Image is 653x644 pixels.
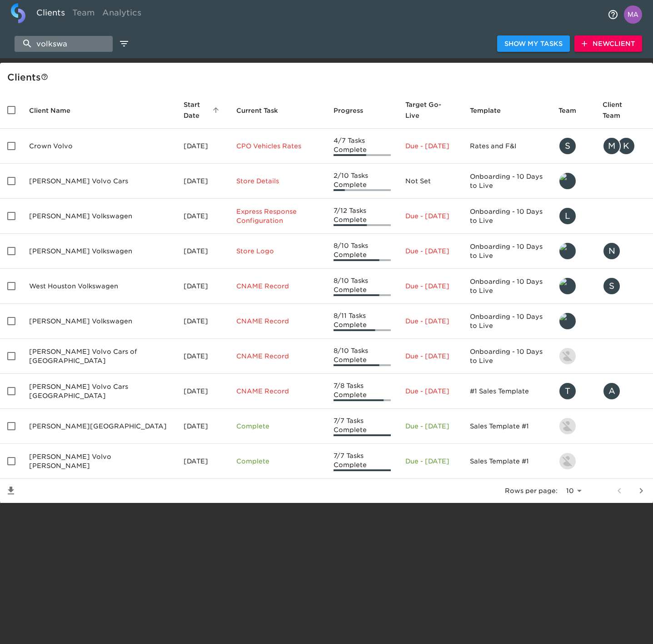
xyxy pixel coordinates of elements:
[99,3,145,25] a: Analytics
[326,129,399,164] td: 4/7 Tasks Complete
[603,277,646,295] div: sgpalmisano@gmail.com
[558,382,577,400] div: T
[29,105,82,116] span: Client Name
[326,199,399,234] td: 7/12 Tasks Complete
[603,99,646,121] span: Client Team
[603,242,621,260] div: N
[603,382,621,400] div: A
[176,234,229,269] td: [DATE]
[22,234,176,269] td: [PERSON_NAME] Volkswagen
[558,137,577,155] div: S
[463,374,551,409] td: #1 Sales Template
[326,234,399,269] td: 8/10 Tasks Complete
[574,35,642,52] button: NewClient
[15,36,113,52] input: search
[405,387,455,396] p: Due - [DATE]
[558,105,588,116] span: Team
[405,317,455,326] p: Due - [DATE]
[463,409,551,444] td: Sales Template #1
[41,73,48,80] svg: This is a list of all of your clients and clients shared with you
[176,409,229,444] td: [DATE]
[558,347,588,365] div: kevin.lo@roadster.com
[236,457,319,466] p: Complete
[22,374,176,409] td: [PERSON_NAME] Volvo Cars [GEOGRAPHIC_DATA]
[176,339,229,374] td: [DATE]
[405,352,455,361] p: Due - [DATE]
[326,409,399,444] td: 7/7 Tasks Complete
[236,105,278,116] span: This is the next Task in this Hub that should be completed
[558,172,588,190] div: leland@roadster.com
[326,304,399,339] td: 8/11 Tasks Complete
[463,129,551,164] td: Rates and F&I
[558,242,588,260] div: leland@roadster.com
[116,36,132,51] button: edit
[11,3,25,23] img: logo
[558,312,588,330] div: leland@roadster.com
[559,278,576,294] img: leland@roadster.com
[405,247,455,256] p: Due - [DATE]
[236,282,319,291] p: CNAME Record
[405,282,455,291] p: Due - [DATE]
[184,99,222,121] span: Start Date
[558,207,588,225] div: lauren.seimas@roadster.com
[69,3,99,25] a: Team
[603,277,621,295] div: S
[463,339,551,374] td: Onboarding - 10 Days to Live
[582,38,635,50] span: New Client
[326,339,399,374] td: 8/10 Tasks Complete
[236,387,319,396] p: CNAME Record
[398,164,462,199] td: Not Set
[405,99,443,121] span: Calculated based on the start date and the duration of all Tasks contained in this Hub.
[463,234,551,269] td: Onboarding - 10 Days to Live
[405,99,455,121] span: Target Go-Live
[236,207,319,225] p: Express Response Configuration
[236,352,319,361] p: CNAME Record
[630,480,652,502] button: next page
[559,243,576,259] img: leland@roadster.com
[7,70,649,85] div: Client s
[559,313,576,329] img: leland@roadster.com
[559,418,576,434] img: lowell@roadster.com
[602,4,624,25] button: notifications
[603,137,621,155] div: M
[463,304,551,339] td: Onboarding - 10 Days to Live
[559,173,576,189] img: leland@roadster.com
[558,137,588,155] div: savannah@roadster.com
[405,457,455,466] p: Due - [DATE]
[559,348,576,364] img: kevin.lo@roadster.com
[176,304,229,339] td: [DATE]
[405,211,455,221] p: Due - [DATE]
[236,317,319,326] p: CNAME Record
[558,382,588,400] div: tracy@roadster.com
[603,382,646,400] div: aj@stamfordvolvo.com
[33,3,69,25] a: Clients
[22,409,176,444] td: [PERSON_NAME][GEOGRAPHIC_DATA]
[558,207,577,225] div: L
[558,417,588,435] div: lowell@roadster.com
[326,374,399,409] td: 7/8 Tasks Complete
[603,137,646,155] div: mcooley@crowncars.com, kwilson@crowncars.com
[405,422,455,431] p: Due - [DATE]
[22,444,176,479] td: [PERSON_NAME] Volvo [PERSON_NAME]
[176,269,229,304] td: [DATE]
[624,5,642,24] img: Profile
[22,269,176,304] td: West Houston Volkswagen
[236,141,319,151] p: CPO Vehicles Rates
[603,242,646,260] div: nstreit@armstrongvw.com
[504,38,563,50] span: Show My Tasks
[236,176,319,186] p: Store Details
[405,141,455,151] p: Due - [DATE]
[236,105,290,116] span: Current Task
[558,452,588,470] div: lowell@roadster.com
[497,35,570,52] button: Show My Tasks
[236,422,319,431] p: Complete
[176,164,229,199] td: [DATE]
[463,199,551,234] td: Onboarding - 10 Days to Live
[326,269,399,304] td: 8/10 Tasks Complete
[22,339,176,374] td: [PERSON_NAME] Volvo Cars of [GEOGRAPHIC_DATA]
[176,444,229,479] td: [DATE]
[558,277,588,295] div: leland@roadster.com
[236,247,319,256] p: Store Logo
[559,453,576,469] img: lowell@roadster.com
[463,269,551,304] td: Onboarding - 10 Days to Live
